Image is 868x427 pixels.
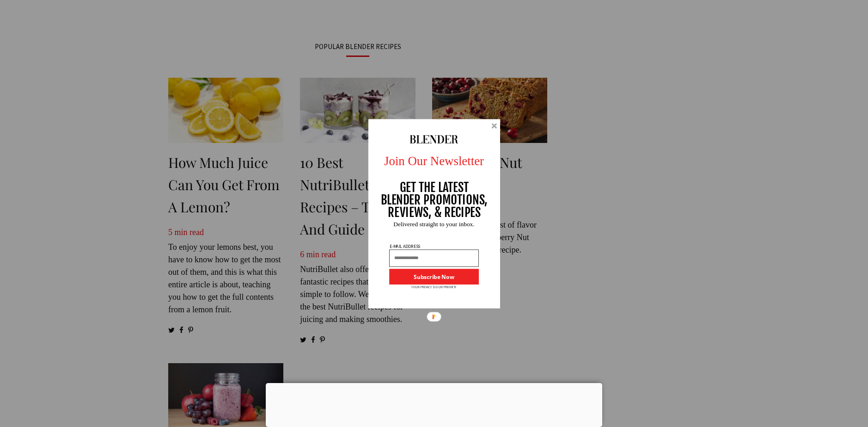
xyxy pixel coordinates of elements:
[362,151,507,170] p: Join Our Newsletter
[380,181,488,218] p: GET THE LATEST BLENDER PROMOTIONS, REVIEWS, & RECIPES
[411,284,457,289] p: YOUR PRIVACY IS OUR PRIORITY
[266,383,602,425] iframe: Advertisement
[389,269,479,285] button: Subscribe Now
[389,244,421,248] p: E-MAIL ADDRESS
[362,221,507,227] p: Delivered straight to your inbox.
